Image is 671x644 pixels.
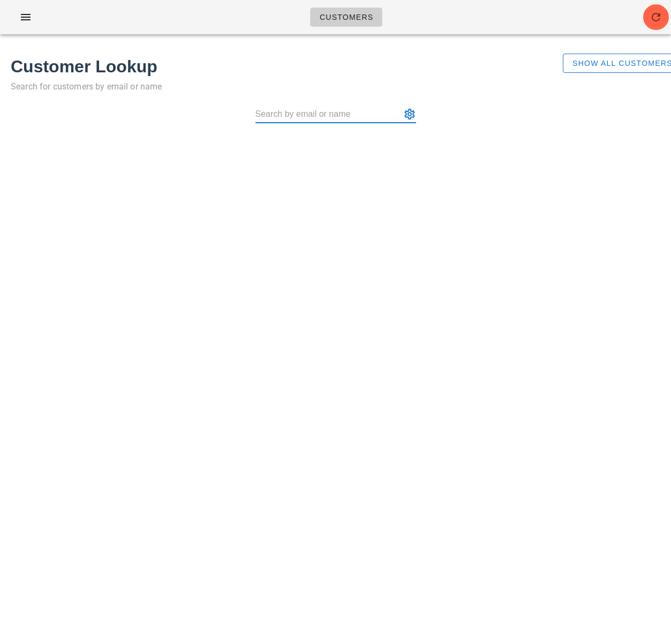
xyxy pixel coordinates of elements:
span: Customers [319,13,374,21]
h1: Customer Lookup [11,54,550,79]
input: Search by email or name [255,106,401,123]
a: Customers [310,8,383,27]
button: appended action [403,108,416,121]
p: Search for customers by email or name [11,79,550,94]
